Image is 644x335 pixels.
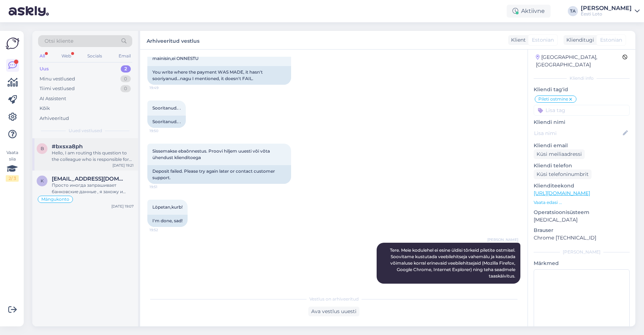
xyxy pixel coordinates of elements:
[534,199,630,206] p: Vaata edasi ...
[507,5,551,18] div: Aktiivne
[152,148,271,160] span: Sissemakse ebaõnnestus. Proovi hiljem uuesti või võta ühendust klienditoega
[534,118,630,126] p: Kliendi nimi
[38,51,46,61] div: All
[111,204,134,209] div: [DATE] 19:07
[149,128,176,134] span: 19:50
[491,284,518,289] span: 19:53
[534,190,590,196] a: [URL][DOMAIN_NAME]
[60,51,73,61] div: Web
[40,75,75,83] div: Minu vestlused
[147,165,291,184] div: Deposit failed. Please try again later or contact customer support.
[534,105,630,116] input: Lisa tag
[534,234,630,242] p: Chrome [TECHNICAL_ID]
[536,53,622,69] div: [GEOGRAPHIC_DATA], [GEOGRAPHIC_DATA]
[41,197,69,201] span: Mängukonto
[487,237,518,242] span: [PERSON_NAME]
[40,105,50,112] div: Kõik
[534,149,585,159] div: Küsi meiliaadressi
[534,249,630,255] div: [PERSON_NAME]
[534,162,630,169] p: Kliendi telefon
[534,209,630,216] p: Operatsioonisüsteem
[147,116,186,128] div: Sooritanud.. .
[534,227,630,234] p: Brauser
[534,260,630,267] p: Märkmed
[309,296,359,302] span: Vestlus on arhiveeritud
[52,143,83,150] span: #bxsxa8ph
[538,97,568,101] span: Pileti ostmine
[534,142,630,149] p: Kliendi email
[149,85,176,90] span: 19:49
[534,182,630,190] p: Klienditeekond
[120,85,131,92] div: 0
[121,65,131,73] div: 2
[40,95,66,102] div: AI Assistent
[534,216,630,224] p: [MEDICAL_DATA]
[41,146,44,151] span: b
[581,5,640,17] a: [PERSON_NAME]Eesti Loto
[563,36,594,44] div: Klienditugi
[45,37,73,45] span: Otsi kliente
[52,150,134,163] div: Hello, I am routing this question to the colleague who is responsible for this topic. The reply m...
[112,163,134,168] div: [DATE] 19:21
[52,176,126,182] span: kozatskaya8285@gmail.com
[147,35,199,45] label: Arhiveeritud vestlus
[508,36,526,44] div: Klient
[534,86,630,93] p: Kliendi tag'id
[152,204,183,210] span: Löpetan,kurb!
[152,105,181,111] span: Sooritanud.. .
[120,75,131,83] div: 0
[534,169,592,179] div: Küsi telefoninumbrit
[581,5,632,11] div: [PERSON_NAME]
[534,75,630,82] div: Kliendi info
[568,6,578,16] div: TA
[52,182,134,195] div: Просто иногда запрашивает банковские данные , я захожу и точно видно что проплачено, а так обычно...
[147,66,291,85] div: You write where the payment WAS MADE, it hasn't sooriyanud...nagu I mentioned, it doesn't FAIL.
[6,149,19,182] div: Vaata siia
[40,65,49,73] div: Uus
[117,51,132,61] div: Email
[534,129,621,137] input: Lisa nimi
[532,36,554,44] span: Estonian
[69,127,102,134] span: Uued vestlused
[6,37,19,50] img: Askly Logo
[40,85,75,92] div: Tiimi vestlused
[308,307,359,316] div: Ava vestlus uuesti
[41,178,44,183] span: k
[6,175,19,182] div: 2 / 3
[581,11,632,17] div: Eesti Loto
[390,247,516,279] span: Tere. Meie kodulehel ei esine üldisi tõrkeid piletite ostmisel. Soovitame kustutada veebilehitsej...
[40,115,69,122] div: Arhiveeritud
[147,215,188,227] div: I'm done, sad!
[86,51,103,61] div: Socials
[149,227,176,233] span: 19:52
[600,36,622,44] span: Estonian
[149,184,176,190] span: 19:51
